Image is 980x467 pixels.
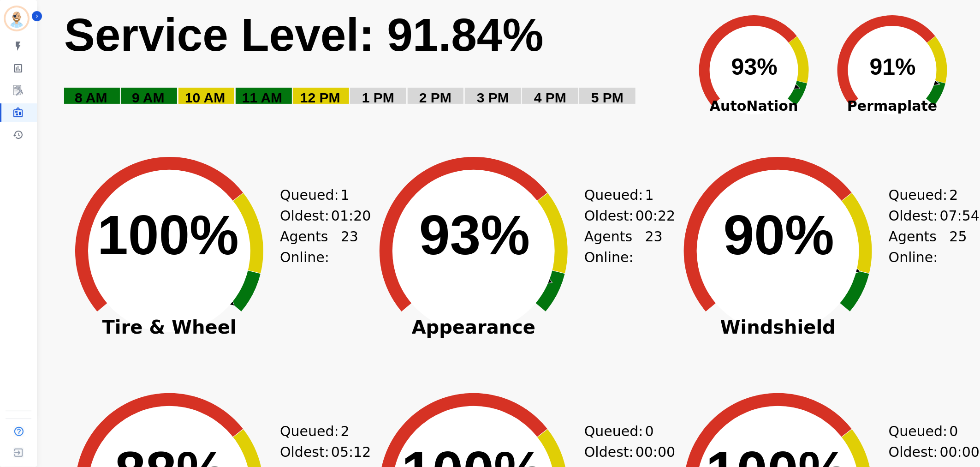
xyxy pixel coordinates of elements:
span: 01:20 [331,205,371,226]
text: 8 AM [75,90,107,105]
span: 0 [950,421,958,442]
div: Oldest: [280,442,349,462]
span: 00:00 [636,442,675,462]
span: 00:00 [940,442,980,462]
text: 3 PM [477,90,509,105]
text: 90% [724,204,834,266]
div: Oldest: [584,442,653,462]
text: 11 AM [242,90,282,105]
div: Oldest: [584,205,653,226]
div: Queued: [584,421,653,442]
span: 1 [645,185,654,205]
text: 5 PM [591,90,624,105]
span: Windshield [663,323,893,332]
div: Queued: [889,185,958,205]
span: Tire & Wheel [54,323,285,332]
span: 05:12 [331,442,371,462]
div: Queued: [280,421,349,442]
span: 2 [341,421,350,442]
div: Queued: [280,185,349,205]
span: 2 [950,185,958,205]
span: Appearance [358,323,589,332]
div: Agents Online: [889,226,967,268]
div: Queued: [584,185,653,205]
span: 00:22 [636,205,675,226]
span: 23 [645,226,663,268]
text: 91% [870,54,916,80]
text: 4 PM [534,90,566,105]
div: Oldest: [889,205,958,226]
span: 23 [341,226,358,268]
text: 12 PM [300,90,340,105]
div: Agents Online: [280,226,358,268]
text: 100% [97,204,239,266]
text: 9 AM [132,90,165,105]
text: 2 PM [419,90,451,105]
text: 10 AM [185,90,225,105]
span: 0 [645,421,654,442]
div: Oldest: [889,442,958,462]
div: Oldest: [280,205,349,226]
span: 07:54 [940,205,980,226]
svg: Service Level: 0% [63,7,683,120]
text: 93% [419,204,530,266]
text: 1 PM [362,90,394,105]
img: Bordered avatar [6,7,28,30]
div: Agents Online: [584,226,663,268]
span: 25 [950,226,967,268]
span: 1 [341,185,350,205]
span: Permaplate [823,96,962,116]
span: AutoNation [685,96,823,116]
div: Queued: [889,421,958,442]
text: Service Level: 91.84% [64,9,544,60]
text: 93% [731,54,778,80]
